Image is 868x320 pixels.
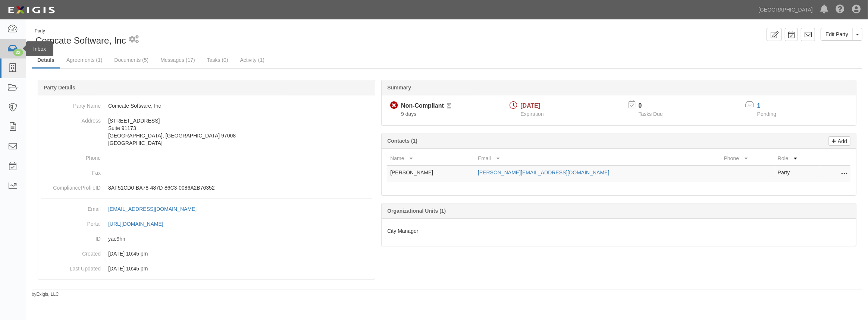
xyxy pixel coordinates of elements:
[478,169,609,175] a: [PERSON_NAME][EMAIL_ADDRESS][DOMAIN_NAME]
[32,53,60,69] a: Details
[41,98,101,110] dt: Party Name
[155,53,201,67] a: Messages (17)
[401,102,444,110] div: Non-Compliant
[387,138,417,144] b: Contacts (1)
[32,28,442,47] div: Comcate Software, Inc
[387,152,475,165] th: Name
[387,165,475,182] td: [PERSON_NAME]
[41,180,101,191] dt: ComplianceProfileID
[41,231,372,246] dd: yae9hn
[26,41,53,56] div: Inbox
[836,5,845,14] i: Help Center - Complianz
[836,137,847,145] p: Add
[757,102,761,109] a: 1
[41,165,101,177] dt: Fax
[775,165,821,182] td: Party
[721,152,775,165] th: Phone
[447,104,451,109] i: Pending Review
[757,111,776,117] span: Pending
[108,221,172,227] a: [URL][DOMAIN_NAME]
[401,111,416,117] span: Since 10/01/2025
[129,36,139,44] i: 2 scheduled workflows
[6,3,57,17] img: logo-5460c22ac91f19d4615b14bd174203de0afe785f0fc80cf4dbbc73dc1793850b.png
[108,206,205,212] a: [EMAIL_ADDRESS][DOMAIN_NAME]
[35,35,126,45] span: Comcate Software, Inc
[41,216,101,228] dt: Portal
[35,28,126,34] div: Party
[44,85,75,91] b: Party Details
[755,2,817,17] a: [GEOGRAPHIC_DATA]
[41,261,372,276] dd: 08/05/2024 10:45 pm
[32,291,59,298] small: by
[41,113,101,124] dt: Address
[41,261,101,272] dt: Last Updated
[775,152,821,165] th: Role
[109,53,154,67] a: Documents (5)
[828,136,850,146] a: Add
[41,98,372,113] dd: Comcate Software, Inc
[201,53,234,67] a: Tasks (0)
[387,85,411,91] b: Summary
[13,49,23,56] div: 22
[235,53,270,67] a: Activity (1)
[41,113,372,151] dd: [STREET_ADDRESS] Suite 91173 [GEOGRAPHIC_DATA], [GEOGRAPHIC_DATA] 97008 [GEOGRAPHIC_DATA]
[108,184,372,191] p: 8AF51CD0-BA78-487D-86C3-0086A2B76352
[520,102,540,109] span: [DATE]
[821,28,853,41] a: Edit Party
[108,205,197,213] div: [EMAIL_ADDRESS][DOMAIN_NAME]
[639,102,672,110] p: 0
[41,246,101,257] dt: Created
[41,246,372,261] dd: 08/05/2024 10:45 pm
[520,111,543,117] span: Expiration
[387,208,446,214] b: Organizational Units (1)
[390,102,398,110] i: Non-Compliant
[639,111,663,117] span: Tasks Due
[37,292,59,297] a: Exigis, LLC
[41,202,101,213] dt: Email
[475,152,721,165] th: Email
[61,53,108,67] a: Agreements (1)
[387,228,418,234] span: City Manager
[41,151,101,162] dt: Phone
[41,231,101,243] dt: ID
